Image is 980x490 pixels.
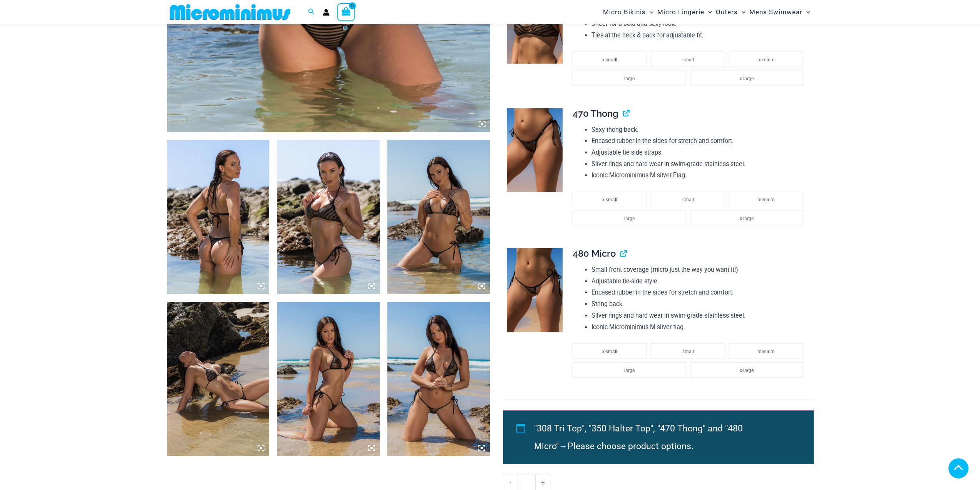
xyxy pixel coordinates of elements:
[591,158,807,170] li: Silver rings and hard wear in swim-grade stainless steel.
[573,344,647,359] li: x-small
[573,52,647,67] li: x-small
[507,248,563,332] img: Tide Lines Black 480 Micro
[534,420,796,455] li: →
[690,71,803,86] li: x-large
[690,210,803,226] li: x-large
[591,310,807,322] li: Silver rings and hard wear in swim-grade stainless steel.
[740,368,754,373] span: x-large
[167,140,270,294] img: Tide Lines Black 350 Halter Top 470 Thong
[308,7,315,17] a: Search icon link
[602,197,617,202] span: x-small
[714,2,747,22] a: OutersMenu ToggleMenu Toggle
[573,248,616,259] span: 480 Micro
[749,2,802,22] span: Mens Swimwear
[646,2,653,22] span: Menu Toggle
[591,124,807,136] li: Sexy thong back.
[591,287,807,298] li: Encased rubber in the sides for stretch and comfort.
[740,216,754,221] span: x-large
[591,264,807,276] li: Small front coverage (micro just the way you want it!)
[690,362,803,378] li: x-large
[729,192,803,207] li: medium
[757,57,775,62] span: medium
[682,57,694,62] span: small
[655,2,714,22] a: Micro LingerieMenu ToggleMenu Toggle
[573,362,686,378] li: large
[624,76,635,81] span: large
[387,302,490,456] img: Tide Lines Black 308 Tri Top 480 Micro
[624,216,635,221] span: large
[729,52,803,67] li: medium
[591,30,807,41] li: Ties at the neck & back for adjustable fit.
[167,302,270,456] img: Tide Lines Black 308 Tri Top 480 Micro
[591,147,807,158] li: Adjustable tie-side straps.
[603,2,646,22] span: Micro Bikinis
[729,344,803,359] li: medium
[573,108,618,119] span: 470 Thong
[682,197,694,202] span: small
[657,2,704,22] span: Micro Lingerie
[602,349,617,354] span: x-small
[277,302,380,456] img: Tide Lines Black 308 Tri Top 480 Micro
[601,2,655,22] a: Micro BikinisMenu ToggleMenu Toggle
[738,2,745,22] span: Menu Toggle
[591,298,807,310] li: String back.
[568,441,694,451] span: Please choose product options.
[573,210,686,226] li: large
[591,276,807,287] li: Adjustable tie-side style.
[167,3,293,21] img: MM SHOP LOGO FLAT
[534,423,743,451] span: "308 Tri Top", "350 Halter Top", "470 Thong" and "480 Micro"
[624,368,635,373] span: large
[591,322,807,333] li: Iconic Microminimus M silver flag.
[716,2,738,22] span: Outers
[802,2,810,22] span: Menu Toggle
[591,170,807,181] li: Iconic Microminimus M silver Flag.
[651,344,725,359] li: small
[704,2,712,22] span: Menu Toggle
[573,192,647,207] li: x-small
[757,349,775,354] span: medium
[573,71,686,86] li: large
[651,52,725,67] li: small
[600,1,814,23] nav: Site Navigation
[387,140,490,294] img: Tide Lines Black 308 Tri Top 480 Micro
[740,76,754,81] span: x-large
[651,192,725,207] li: small
[757,197,775,202] span: medium
[682,349,694,354] span: small
[507,108,563,192] img: Tide Lines Black 470 Thong
[337,3,355,21] a: View Shopping Cart, empty
[602,57,617,62] span: x-small
[747,2,812,22] a: Mens SwimwearMenu ToggleMenu Toggle
[277,140,380,294] img: Tide Lines Black 350 Halter Top 470 Thong
[591,135,807,147] li: Encased rubber in the sides for stretch and comfort.
[323,9,330,16] a: Account icon link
